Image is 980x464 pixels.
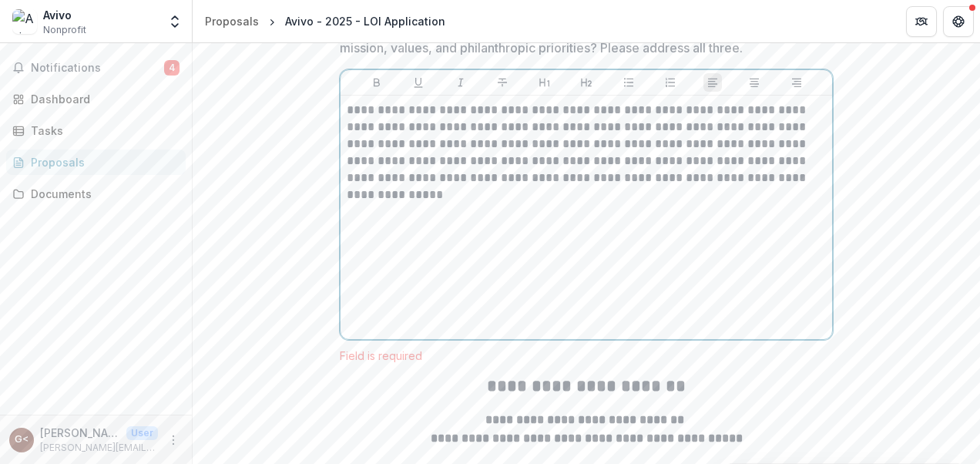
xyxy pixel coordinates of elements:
span: Notifications [31,62,164,75]
div: Avivo [43,7,86,23]
div: Dashboard [31,91,173,107]
a: Proposals [6,150,186,175]
button: Italicize [451,73,470,92]
button: More [164,431,183,449]
button: Bold [367,73,386,92]
button: Ordered List [661,73,680,92]
button: Underline [409,73,428,92]
button: Align Center [745,73,764,92]
button: Align Right [787,73,806,92]
button: Strike [493,73,512,92]
div: Field is required [340,349,833,362]
div: Proposals [31,154,173,170]
span: 4 [164,60,180,76]
a: Proposals [199,10,265,32]
nav: breadcrumb [199,10,451,32]
p: User [126,426,158,440]
div: Tasks [31,123,173,139]
span: Nonprofit [43,23,86,37]
button: Get Help [943,6,974,37]
div: Proposals [205,13,259,29]
button: Partners [906,6,937,37]
button: Open entity switcher [164,6,186,37]
button: Notifications4 [6,55,186,80]
button: Bullet List [619,73,638,92]
p: [PERSON_NAME] <[PERSON_NAME][EMAIL_ADDRESS][PERSON_NAME][DOMAIN_NAME]> [40,425,120,441]
button: Heading 1 [535,73,554,92]
img: Avivo [12,9,37,34]
p: [PERSON_NAME][EMAIL_ADDRESS][PERSON_NAME][DOMAIN_NAME] [40,441,158,455]
a: Dashboard [6,86,186,112]
a: Documents [6,181,186,207]
div: Documents [31,186,173,202]
div: Gregg Bell <gregg.bell@avivomn.org> [15,435,29,445]
button: Heading 2 [577,73,596,92]
button: Align Left [703,73,722,92]
a: Tasks [6,118,186,143]
div: Avivo - 2025 - LOI Application [285,13,445,29]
